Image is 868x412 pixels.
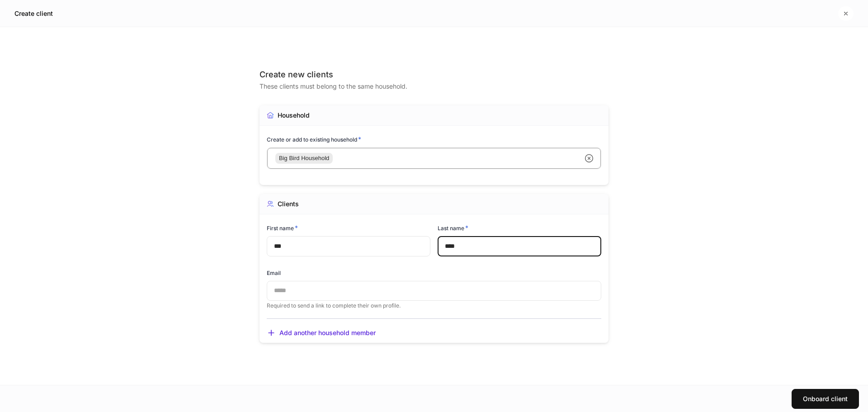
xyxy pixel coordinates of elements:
[267,135,361,144] h6: Create or add to existing household
[438,223,468,232] h6: Last name
[267,269,281,277] h6: Email
[267,223,298,232] h6: First name
[803,396,848,402] div: Onboard client
[278,199,299,208] div: Clients
[792,389,859,409] button: Onboard client
[259,80,609,91] div: These clients must belong to the same household.
[267,328,376,337] button: Add another household member
[278,111,310,120] div: Household
[267,302,601,309] p: Required to send a link to complete their own profile.
[14,9,53,18] h5: Create client
[259,69,609,80] div: Create new clients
